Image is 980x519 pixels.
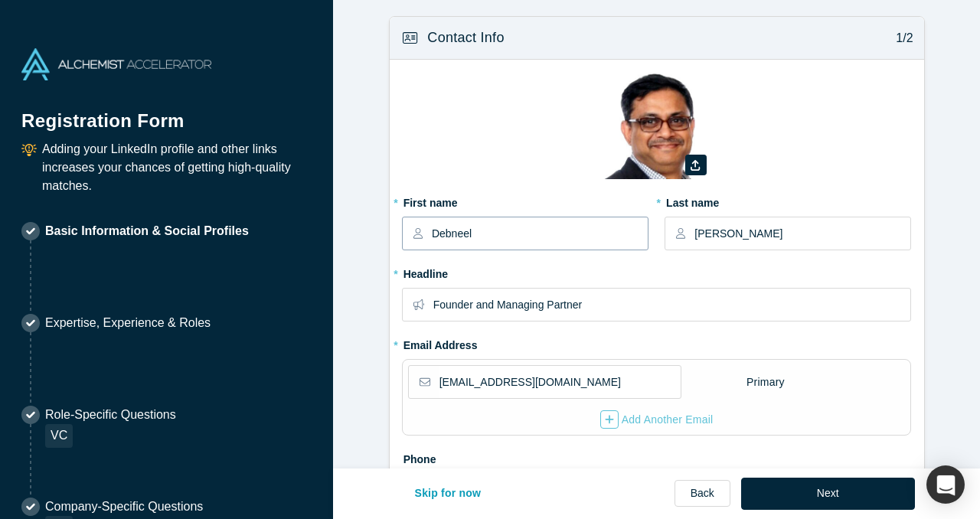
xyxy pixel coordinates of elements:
[399,478,498,510] button: Skip for now
[42,140,312,195] p: Adding your LinkedIn profile and other links increases your chances of getting high-quality matches.
[45,314,211,332] p: Expertise, Experience & Roles
[433,289,910,321] input: Partner, CEO
[600,410,714,429] div: Add Another Email
[45,222,249,240] p: Basic Information & Social Profiles
[665,190,911,211] label: Last name
[741,478,915,510] button: Next
[402,190,648,211] label: First name
[603,72,710,179] img: Profile user default
[21,48,211,80] img: Alchemist Accelerator Logo
[21,91,312,135] h1: Registration Form
[746,369,786,396] div: Primary
[675,480,730,507] a: Back
[45,424,73,448] div: VC
[402,446,912,468] label: Phone
[45,498,203,516] p: Company-Specific Questions
[402,332,478,354] label: Email Address
[427,28,504,48] h3: Contact Info
[45,406,176,424] p: Role-Specific Questions
[599,410,714,429] button: Add Another Email
[888,29,913,47] p: 1/2
[402,261,912,282] label: Headline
